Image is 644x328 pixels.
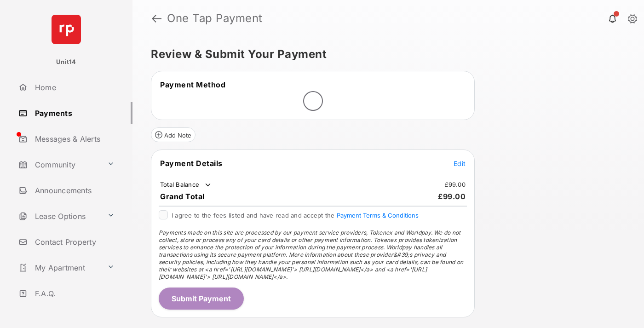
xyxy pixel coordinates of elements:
[444,180,466,189] td: £99.00
[454,159,466,168] button: Edit
[167,13,263,24] strong: One Tap Payment
[160,159,223,168] span: Payment Details
[15,205,103,227] a: Lease Options
[15,128,132,150] a: Messages & Alerts
[151,127,195,142] button: Add Note
[15,102,132,124] a: Payments
[159,288,244,310] button: Submit Payment
[15,76,132,98] a: Home
[15,179,132,201] a: Announcements
[15,257,103,279] a: My Apartment
[454,160,466,167] span: Edit
[160,192,205,201] span: Grand Total
[160,180,213,190] td: Total Balance
[159,229,463,280] span: Payments made on this site are processed by our payment service providers, Tokenex and Worldpay. ...
[15,154,103,176] a: Community
[15,231,132,253] a: Contact Property
[172,212,419,219] span: I agree to the fees listed and have read and accept the
[52,15,81,44] img: svg+xml;base64,PHN2ZyB4bWxucz0iaHR0cDovL3d3dy53My5vcmcvMjAwMC9zdmciIHdpZHRoPSI2NCIgaGVpZ2h0PSI2NC...
[337,212,419,219] button: I agree to the fees listed and have read and accept the
[56,58,76,67] p: Unit14
[160,80,225,89] span: Payment Method
[151,49,618,60] h5: Review & Submit Your Payment
[15,282,132,305] a: F.A.Q.
[438,192,466,201] span: £99.00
